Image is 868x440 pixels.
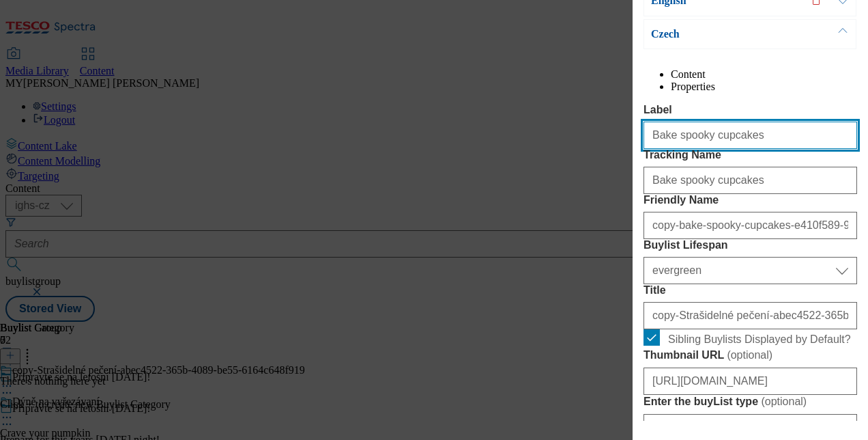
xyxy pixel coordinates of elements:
[643,284,857,297] label: Title
[643,149,857,161] label: Tracking Name
[643,104,857,116] label: Label
[651,27,794,41] p: Czech
[671,81,857,93] li: Properties
[643,122,857,149] input: Enter Label
[643,395,857,409] label: Enter the buyList type
[643,239,857,251] label: Buylist Lifespan
[761,396,807,407] span: ( optional )
[643,212,857,239] input: Enter Friendly Name
[727,349,772,361] span: ( optional )
[643,194,857,206] label: Friendly Name
[643,348,857,362] label: Thumbnail URL
[643,368,857,395] input: Enter Thumbnail URL
[668,333,851,346] span: Sibling Buylists Displayed by Default?
[643,167,857,194] input: Enter Tracking Name
[671,68,857,81] li: Content
[643,302,857,329] input: Enter Title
